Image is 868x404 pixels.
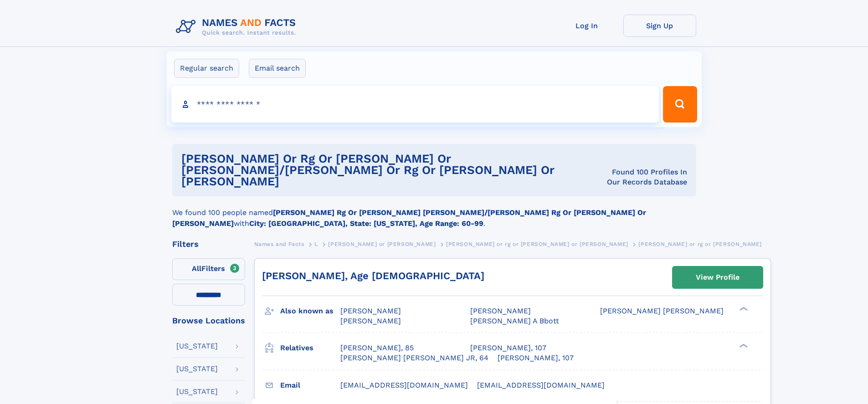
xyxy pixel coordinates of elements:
div: View Profile [696,267,740,288]
a: [PERSON_NAME], 107 [470,343,546,353]
div: [US_STATE] [176,365,218,373]
a: Names and Facts [254,238,304,250]
span: [PERSON_NAME] [340,307,401,315]
h1: [PERSON_NAME] or rg or [PERSON_NAME] or [PERSON_NAME]/[PERSON_NAME] or rg or [PERSON_NAME] or [PE... [181,153,599,187]
div: Filters [172,240,245,248]
div: [US_STATE] [176,388,218,395]
div: ❯ [737,343,748,349]
div: Browse Locations [172,317,245,325]
a: Sign Up [623,15,696,37]
b: [PERSON_NAME] Rg Or [PERSON_NAME] [PERSON_NAME]/[PERSON_NAME] Rg Or [PERSON_NAME] Or [PERSON_NAME] [172,208,646,228]
img: Logo Names and Facts [172,15,303,39]
div: We found 100 people named with . [172,196,696,229]
h3: Email [280,378,340,393]
b: City: [GEOGRAPHIC_DATA], State: [US_STATE], Age Range: 60-99 [249,219,483,228]
span: [PERSON_NAME] [PERSON_NAME] [600,307,724,315]
span: [PERSON_NAME] or rg or [PERSON_NAME] or [PERSON_NAME] [446,241,628,247]
span: [PERSON_NAME] A Bbott [470,317,559,325]
a: [PERSON_NAME], 107 [498,353,574,363]
label: Email search [249,59,306,78]
a: [PERSON_NAME] or rg or [PERSON_NAME] or [PERSON_NAME] [446,238,628,250]
span: [PERSON_NAME] or [PERSON_NAME] [328,241,436,247]
span: [PERSON_NAME] [470,307,531,315]
div: Found 100 Profiles In Our Records Database [599,167,687,187]
a: [PERSON_NAME], Age [DEMOGRAPHIC_DATA] [262,270,484,281]
a: View Profile [673,266,763,288]
a: L [314,238,318,250]
label: Regular search [174,59,239,78]
a: [PERSON_NAME], 85 [340,343,414,353]
span: [PERSON_NAME] or rg or [PERSON_NAME] [638,241,762,247]
div: [US_STATE] [176,343,218,350]
span: [EMAIL_ADDRESS][DOMAIN_NAME] [340,381,468,389]
a: [PERSON_NAME] or [PERSON_NAME] [328,238,436,250]
h3: Also known as [280,303,340,319]
h3: Relatives [280,340,340,356]
button: Search Button [663,86,697,123]
span: All [192,264,201,273]
a: Log In [550,15,623,37]
div: ❯ [737,306,748,312]
label: Filters [172,258,245,280]
span: [EMAIL_ADDRESS][DOMAIN_NAME] [477,381,605,389]
span: [PERSON_NAME] [340,317,401,325]
span: L [314,241,318,247]
input: search input [171,86,659,123]
a: [PERSON_NAME] [PERSON_NAME] JR, 64 [340,353,488,363]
